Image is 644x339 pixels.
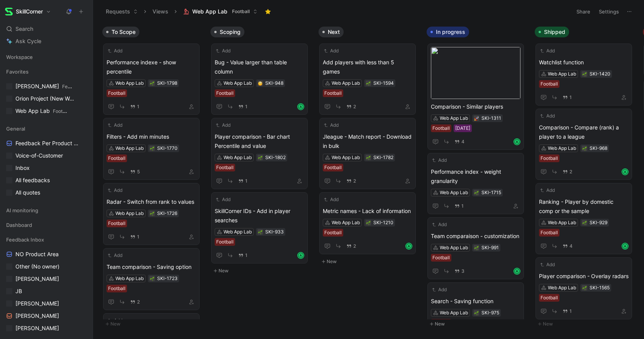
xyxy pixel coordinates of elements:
[569,244,573,248] span: 4
[157,144,178,152] div: SKI-1770
[461,269,464,274] span: 3
[536,257,632,319] a: AddPlayer comparison - Overlay radarsWeb App LabFootball1
[149,81,155,86] button: 🌱
[569,95,572,100] span: 1
[319,257,420,266] button: New
[237,102,249,111] button: 1
[265,79,283,87] div: SKI-948
[149,6,172,17] button: Views
[461,139,464,144] span: 4
[220,28,241,36] span: Scoping
[15,152,63,159] span: Voice-of-Customer
[323,196,340,203] button: Add
[15,139,80,147] span: Feedback Per Product Area
[3,298,90,309] a: [PERSON_NAME]
[366,220,371,225] button: 🌱
[107,58,196,76] span: Performance indexe - show percentile
[548,144,576,152] div: Web App Lab
[103,44,200,115] a: AddPerformance indexe - show percentileWeb App LabFootball1
[258,229,263,235] button: 🌱
[481,244,499,252] div: SKI-991
[216,238,234,246] div: Football
[3,205,90,216] div: AI monitoring
[366,156,371,160] img: 🌱
[3,23,90,35] div: Search
[431,156,448,164] button: Add
[427,319,529,329] button: New
[561,307,573,316] button: 1
[332,219,360,227] div: Web App Lab
[115,79,144,87] div: Web App Lab
[107,47,124,55] button: Add
[3,6,53,17] button: SkillCornerSkillCorner
[366,81,371,86] img: 🌱
[539,112,556,120] button: Add
[319,44,416,115] a: AddAdd players with less than 5 gamesWeb App LabFootball2
[150,81,154,86] img: 🌱
[474,190,479,195] div: 🌱
[582,71,587,77] div: 🌱
[366,81,371,86] div: 🌱
[129,298,141,306] button: 2
[258,155,263,160] button: 🌱
[345,242,358,250] button: 2
[453,202,465,210] button: 1
[3,310,90,322] a: [PERSON_NAME]
[353,179,356,183] span: 2
[345,102,358,111] button: 2
[6,221,32,229] span: Dashboard
[245,179,247,183] span: 1
[137,300,140,304] span: 2
[15,324,59,332] span: [PERSON_NAME]
[3,150,90,161] a: Voice-of-Customer
[431,221,448,228] button: Add
[53,108,70,114] span: Football
[539,261,556,269] button: Add
[539,47,556,55] button: Add
[548,70,576,78] div: Web App Lab
[440,309,468,317] div: Web App Lab
[115,144,144,152] div: Web App Lab
[324,164,342,171] div: Football
[216,89,234,97] div: Football
[149,276,155,281] div: 🌱
[582,285,587,290] button: 🌱
[590,284,610,292] div: SKI-1565
[3,138,90,149] a: Feedback Per Product Area
[149,146,155,151] button: 🌱
[207,23,315,279] div: ScopingNew
[107,262,196,272] span: Team comparison - Saving option
[532,23,640,332] div: ShippedNew
[3,175,90,186] a: All feedbacks
[319,27,344,37] button: Next
[107,252,124,259] button: Add
[424,23,532,332] div: In progressNew
[332,154,360,161] div: Web App Lab
[6,125,25,133] span: General
[215,132,304,151] span: Player comparison - Bar chart Percentile and value
[561,242,574,250] button: 4
[582,146,587,151] div: 🌱
[3,219,90,231] div: Dashboard
[514,269,520,274] div: A
[6,206,38,214] span: AI monitoring
[427,153,524,214] a: AddPerformance index - weight granularityWeb App Lab1
[3,81,90,92] a: [PERSON_NAME]Feedback Inbox
[535,27,569,37] button: Shipped
[215,196,232,203] button: Add
[481,189,501,196] div: SKI-1715
[3,234,90,245] div: Feedback Inbox
[210,266,312,275] button: New
[561,93,573,102] button: 1
[215,47,232,55] button: Add
[108,220,125,227] div: Football
[6,53,33,61] span: Workspace
[539,272,629,281] span: Player comparison - Overlay radars
[332,79,360,87] div: Web App Lab
[15,263,59,270] span: Other (No owner)
[315,23,424,270] div: NextNew
[3,35,90,47] a: Ask Cycle
[298,104,303,109] div: A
